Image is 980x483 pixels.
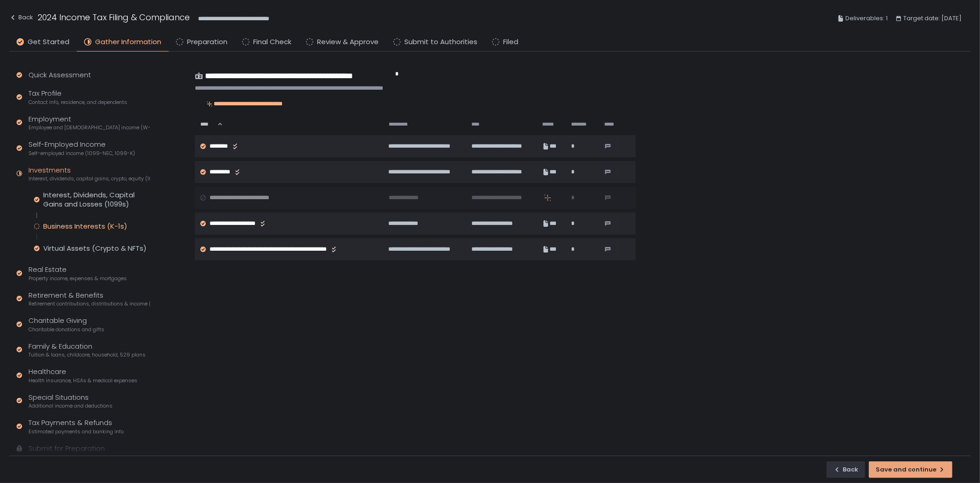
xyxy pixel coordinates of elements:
[28,124,150,131] span: Employee and [DEMOGRAPHIC_DATA] income (W-2s)
[43,244,147,253] div: Virtual Assets (Crypto & NFTs)
[28,418,124,435] div: Tax Payments & Refunds
[28,150,135,157] span: Self-employed income (1099-NEC, 1099-K)
[845,13,888,24] span: Deliverables: 1
[903,13,962,24] span: Target date: [DATE]
[28,175,150,182] span: Interest, dividends, capital gains, crypto, equity (1099s, K-1s)
[28,300,150,307] span: Retirement contributions, distributions & income (1099-R, 5498)
[317,37,379,47] span: Review & Approve
[28,114,150,132] div: Employment
[28,392,113,410] div: Special Situations
[28,88,127,106] div: Tax Profile
[869,461,952,478] button: Save and continue
[28,377,137,384] span: Health insurance, HSAs & medical expenses
[28,443,105,454] div: Submit for Preparation
[9,12,33,23] div: Back
[28,428,124,435] span: Estimated payments and banking info
[876,466,946,474] div: Save and continue
[95,37,161,47] span: Gather Information
[28,37,69,47] span: Get Started
[28,264,127,282] div: Real Estate
[28,402,113,409] span: Additional income and deductions
[503,37,518,47] span: Filed
[28,99,127,106] span: Contact info, residence, and dependents
[404,37,477,47] span: Submit to Authorities
[38,11,190,23] h1: 2024 Income Tax Filing & Compliance
[43,222,127,231] div: Business Interests (K-1s)
[833,466,858,474] div: Back
[827,461,865,478] button: Back
[28,341,146,359] div: Family & Education
[28,139,135,157] div: Self-Employed Income
[28,290,150,308] div: Retirement & Benefits
[28,165,150,183] div: Investments
[28,70,91,80] div: Quick Assessment
[187,37,227,47] span: Preparation
[28,275,127,282] span: Property income, expenses & mortgages
[28,367,137,384] div: Healthcare
[28,316,104,333] div: Charitable Giving
[28,351,146,358] span: Tuition & loans, childcare, household, 529 plans
[43,190,150,209] div: Interest, Dividends, Capital Gains and Losses (1099s)
[253,37,291,47] span: Final Check
[28,326,104,333] span: Charitable donations and gifts
[9,11,33,26] button: Back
